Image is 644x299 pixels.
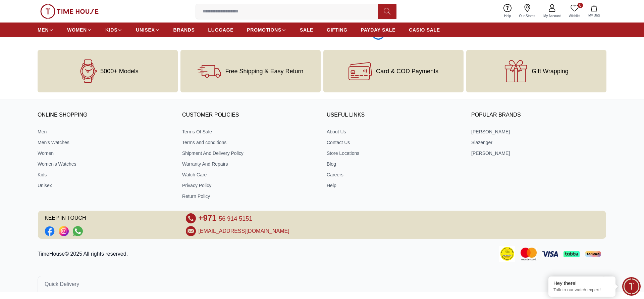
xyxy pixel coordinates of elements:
span: 5000+ Models [100,68,139,75]
span: Quick Delivery [45,280,79,288]
a: Help [500,3,515,20]
p: Talk to our watch expert! [553,287,610,293]
h3: USEFUL LINKS [327,110,462,120]
span: KEEP IN TOUCH [45,213,176,223]
a: CASIO SALE [409,24,440,36]
span: CASIO SALE [409,27,440,33]
a: Blog [327,161,462,167]
a: [EMAIL_ADDRESS][DOMAIN_NAME] [199,227,289,235]
span: GIFTING [327,27,347,33]
h3: CUSTOMER POLICIES [182,110,317,120]
a: Women [38,150,173,157]
a: GIFTING [327,24,347,36]
img: Tabby Payment [563,251,580,257]
span: PROMOTIONS [247,27,281,33]
span: My Account [541,13,563,18]
a: Unisex [38,182,173,189]
a: Slazenger [471,139,606,146]
li: Facebook [45,226,55,236]
a: [PERSON_NAME] [471,128,606,135]
a: Women's Watches [38,161,173,167]
h3: ONLINE SHOPPING [38,110,173,120]
a: SALE [300,24,313,36]
a: PAYDAY SALE [361,24,395,36]
a: KIDS [105,24,122,36]
img: Visa [542,251,558,256]
a: Shipment And Delivery Policy [182,150,317,157]
span: PAYDAY SALE [361,27,395,33]
span: Free Shipping & Easy Return [225,68,303,75]
span: SALE [300,27,313,33]
a: Return Policy [182,193,317,200]
span: 0 [578,3,583,8]
span: LUGGAGE [208,27,234,33]
a: +971 56 914 5151 [199,213,253,223]
a: BRANDS [173,24,195,36]
a: Men's Watches [38,139,173,146]
a: 0Wishlist [565,3,584,20]
a: Careers [327,171,462,178]
img: Consumer Payment [499,246,515,262]
span: My Bag [586,13,602,18]
a: Social Link [73,226,83,236]
span: Our Stores [517,13,538,18]
a: Contact Us [327,139,462,146]
div: Chat Widget [622,277,641,296]
span: UNISEX [136,27,155,33]
h3: Popular Brands [471,110,606,120]
span: Wishlist [566,13,583,18]
a: Terms and conditions [182,139,317,146]
p: TimeHouse© 2025 All rights reserved. [38,250,130,258]
a: Privacy Policy [182,182,317,189]
span: Card & COD Payments [376,68,438,75]
a: Our Stores [515,3,539,20]
a: Men [38,128,173,135]
span: MEN [38,27,49,33]
span: BRANDS [173,27,195,33]
div: Hey there! [553,280,610,287]
a: Store Locations [327,150,462,157]
a: LUGGAGE [208,24,234,36]
a: WOMEN [67,24,92,36]
button: Quick Delivery [38,276,606,292]
span: WOMEN [67,27,87,33]
span: Gift Wrapping [532,68,569,75]
img: ... [40,4,99,19]
span: KIDS [105,27,117,33]
a: MEN [38,24,54,36]
a: Terms Of Sale [182,128,317,135]
img: Mastercard [521,248,537,260]
img: Tamara Payment [585,251,601,257]
span: 56 914 5151 [219,215,252,222]
button: My Bag [584,3,604,19]
a: Help [327,182,462,189]
span: Help [501,13,514,18]
a: [PERSON_NAME] [471,150,606,157]
a: Warranty And Repairs [182,161,317,167]
a: About Us [327,128,462,135]
a: UNISEX [136,24,160,36]
a: Watch Care [182,171,317,178]
a: Social Link [45,226,55,236]
a: PROMOTIONS [247,24,286,36]
a: Social Link [59,226,69,236]
a: Kids [38,171,173,178]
